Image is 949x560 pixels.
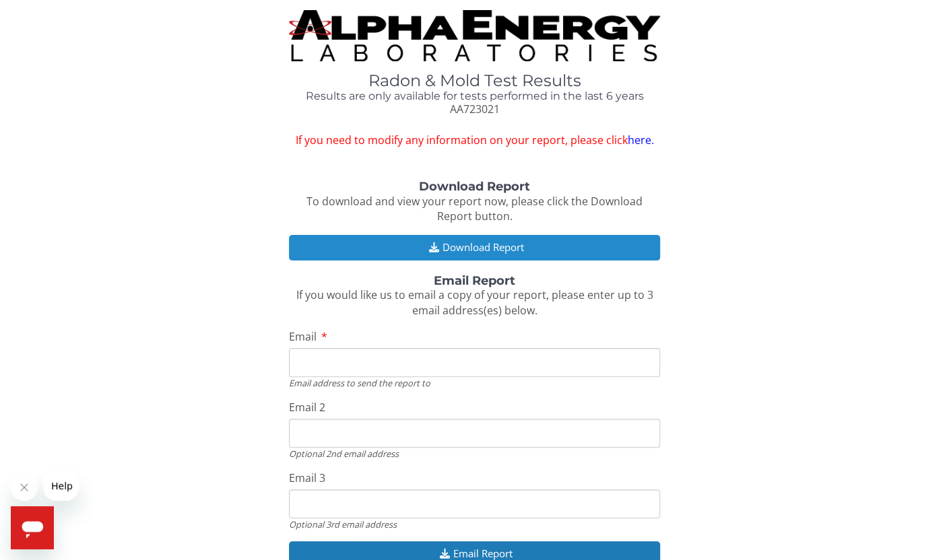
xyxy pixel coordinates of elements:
img: TightCrop.jpg [289,10,661,61]
iframe: Close message [11,474,38,501]
span: If you would like us to email a copy of your report, please enter up to 3 email address(es) below. [296,287,653,318]
a: here. [627,133,653,147]
span: To download and view your report now, please click the Download Report button. [306,194,643,224]
strong: Download Report [419,179,530,194]
iframe: Button to launch messaging window [11,506,54,549]
span: Email 3 [289,470,325,485]
div: Email address to send the report to [289,377,661,389]
h4: Results are only available for tests performed in the last 6 years [289,90,661,102]
h1: Radon & Mold Test Results [289,72,661,90]
iframe: Message from company [43,471,79,501]
div: Optional 2nd email address [289,448,661,460]
div: Optional 3rd email address [289,518,661,530]
span: AA723021 [449,102,499,116]
strong: Email Report [434,273,515,288]
button: Download Report [289,235,661,260]
span: Email [289,329,317,344]
span: Email 2 [289,400,325,415]
span: If you need to modify any information on your report, please click [289,133,661,148]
